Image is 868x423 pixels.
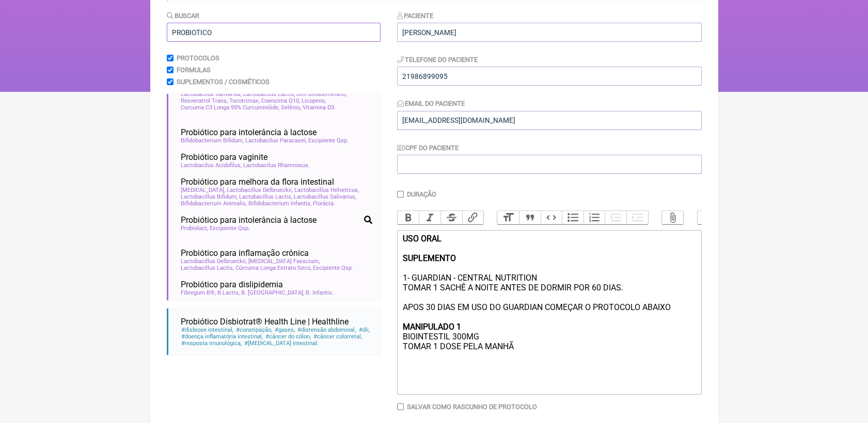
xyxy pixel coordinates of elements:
label: Suplementos / Cosméticos [177,78,270,86]
span: Curcuma C3 Longa 95% Curcuminóide [181,104,279,111]
button: Italic [419,211,440,224]
span: Lactobacillus Bifidum [181,193,238,200]
span: Florácia [313,200,335,207]
label: Email do Paciente [397,100,465,107]
span: disbiose intestinal [181,327,234,333]
span: Vitamina D3 [303,104,336,111]
span: Lactobacilus Lactis [243,91,295,97]
span: resposta imunológica [181,340,242,347]
label: Paciente [397,12,434,20]
button: Attach Files [662,211,684,224]
span: B. [GEOGRAPHIC_DATA] [241,289,304,296]
input: exemplo: emagrecimento, ansiedade [167,23,381,42]
span: Probiótico para vaginite [181,152,267,162]
button: Heading [497,211,519,224]
span: Excipiente Qsp [313,265,353,271]
span: Probiótico Disbiotrat® Health Line | Healthline [181,317,349,327]
label: CPF do Paciente [397,144,459,152]
span: Probiótico para intolerância à lactose [181,215,317,225]
span: [MEDICAL_DATA] intestinal [244,340,319,347]
span: Lactobacillus Helveticus [294,187,359,193]
span: Dim Dindolimetano [296,91,346,97]
button: Strikethrough [440,211,462,224]
span: Lactobacillus Salivarius [294,193,356,200]
button: Increase Level [626,211,648,224]
label: Telefone do Paciente [397,56,478,63]
div: 1- GUARDIAN - CENTRAL NUTRITION TOMAR 1 SACHÊ A NOITE ANTES DE DORMIR POR 60 DIAS. APOS 30 DIAS E... [402,234,696,391]
span: B. Infantis [306,289,334,296]
label: Buscar [167,12,200,20]
strong: MANIPULADO 1 [402,322,461,332]
span: Fibregum B® [181,289,216,296]
span: Lactobacilus Acidofilus [181,162,242,169]
span: Probiótico para inflamação crônica [181,248,309,258]
span: Selênio [281,104,301,111]
span: Cúrcuma Longa Extrato Seco [235,265,311,271]
button: Decrease Level [605,211,626,224]
span: Lactobacillus Delbrueckii [181,258,247,265]
span: gases [274,327,295,333]
span: câncer colorretal [313,333,362,340]
span: Lactobacillus Lactis [181,265,234,271]
span: Lactobacilus Paracasei [245,137,307,144]
label: Salvar como rascunho de Protocolo [407,403,537,411]
span: Excipiente Qsp [308,137,349,144]
strong: USO ORAL SUPLEMENTO [402,234,455,263]
span: Coenzima Q10 [261,97,300,104]
span: Bifidobacterium Bifidum [181,137,244,144]
label: Formulas [177,66,211,74]
span: constipação [235,327,273,333]
span: Lactobacillus Delbrueckii [227,187,293,193]
span: dii [358,327,370,333]
span: Excipiente Qsp [210,225,250,232]
span: [MEDICAL_DATA] Faescium [248,258,320,265]
span: Bifidobacterium Animalis [181,200,247,207]
span: Resveratrol Trans [181,97,228,104]
span: Lactobacilus Rhamnosus [243,162,310,169]
span: Licopeno [302,97,326,104]
button: Undo [698,211,719,224]
span: Bifidobacterium Infantis [248,200,311,207]
span: Probiótico para melhora da flora intestinal [181,177,334,187]
span: Probiolact [181,225,208,232]
label: Duração [407,190,436,198]
span: Probiótico para dislipidemia [181,280,283,289]
span: câncer do cólon [265,333,311,340]
button: Quote [519,211,541,224]
span: B.Lactis [217,289,240,296]
span: distensão abdominal [297,327,356,333]
button: Bold [398,211,419,224]
span: Lactobacilus Salivarius [181,91,242,97]
span: Lactobacillus Lactis [239,193,292,200]
button: Code [541,211,562,224]
button: Link [462,211,484,224]
span: Tocotrimax [229,97,260,104]
button: Numbers [583,211,605,224]
span: doença inflamatória intestinal [181,333,263,340]
span: Probiótico para intolerância à lactose [181,127,317,137]
span: [MEDICAL_DATA] [181,187,225,193]
button: Bullets [562,211,583,224]
label: Protocolos [177,54,219,62]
